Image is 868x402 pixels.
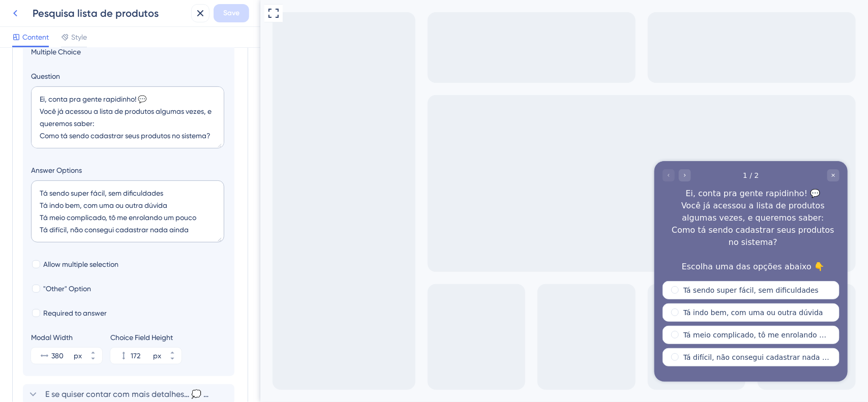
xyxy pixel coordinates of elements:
span: Content [22,31,49,43]
label: Question [31,70,226,82]
iframe: UserGuiding Survey [394,161,587,382]
span: Multiple Choice [31,46,226,58]
span: Save [223,7,240,19]
div: px [74,350,82,362]
input: px [51,350,72,362]
button: Save [214,4,249,22]
span: "Other" Option [43,283,91,295]
label: Answer Options [31,164,226,176]
button: px [163,356,182,364]
div: px [153,350,161,362]
span: Required to answer [43,307,107,319]
input: px [131,350,151,362]
span: Allow multiple selection [43,258,118,270]
span: E se quiser contar com mais detalhes… 💭 O que tá te atrapalhando ou dificultando no cadastro? Que... [45,388,213,400]
span: Style [71,31,87,43]
textarea: Tá sendo super fácil, sem dificuldades Tá indo bem, com uma ou outra dúvida Tá meio complicado, t... [31,180,224,242]
div: Choice Field Height [110,331,182,344]
div: Pesquisa lista de produtos [33,6,187,20]
button: px [163,348,182,356]
button: px [84,348,102,356]
div: Modal Width [31,331,102,344]
textarea: Ei, conta pra gente rapidinho! 💬 Você já acessou a lista de produtos algumas vezes, e queremos sa... [31,86,224,148]
button: px [84,356,102,364]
